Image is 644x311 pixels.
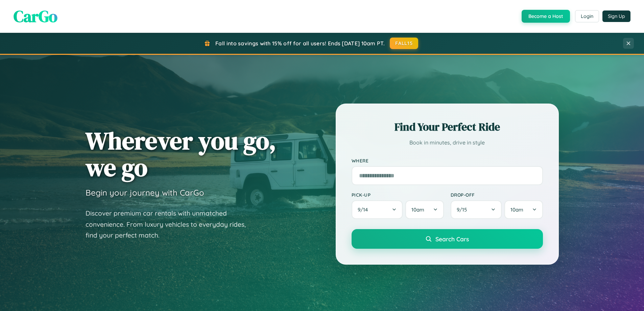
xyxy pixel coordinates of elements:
[352,200,403,219] button: 9/14
[451,200,502,219] button: 9/15
[435,235,469,243] span: Search Cars
[352,192,444,198] label: Pick-up
[358,206,371,213] span: 9 / 14
[451,192,543,198] label: Drop-off
[14,5,57,27] span: CarGo
[86,187,204,198] h3: Begin your journey with CarGo
[510,206,523,213] span: 10am
[86,208,255,241] p: Discover premium car rentals with unmatched convenience. From luxury vehicles to everyday rides, ...
[522,10,570,23] button: Become a Host
[86,127,276,181] h1: Wherever you go, we go
[352,158,543,163] label: Where
[215,40,385,47] span: Fall into savings with 15% off for all users! Ends [DATE] 10am PT.
[457,206,470,213] span: 9 / 15
[504,200,543,219] button: 10am
[602,10,630,22] button: Sign Up
[411,206,424,213] span: 10am
[575,10,599,22] button: Login
[352,138,543,148] p: Book in minutes, drive in style
[352,119,543,134] h2: Find Your Perfect Ride
[390,38,418,49] button: FALL15
[405,200,444,219] button: 10am
[352,229,543,249] button: Search Cars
